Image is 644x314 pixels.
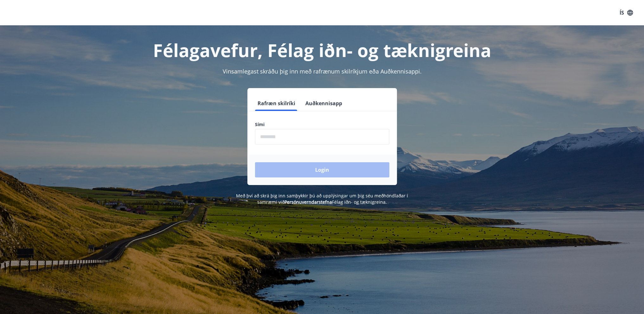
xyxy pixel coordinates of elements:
button: Auðkennisapp [303,96,345,111]
span: Vinsamlegast skráðu þig inn með rafrænum skilríkjum eða Auðkennisappi. [223,67,422,75]
button: Rafræn skilríki [255,96,298,111]
span: Með því að skrá þig inn samþykkir þú að upplýsingar um þig séu meðhöndlaðar í samræmi við Félag i... [236,193,408,205]
button: ÍS [616,7,636,18]
a: Persónuverndarstefna [284,199,332,205]
label: Sími [255,121,389,128]
h1: Félagavefur, Félag iðn- og tæknigreina [102,38,543,62]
